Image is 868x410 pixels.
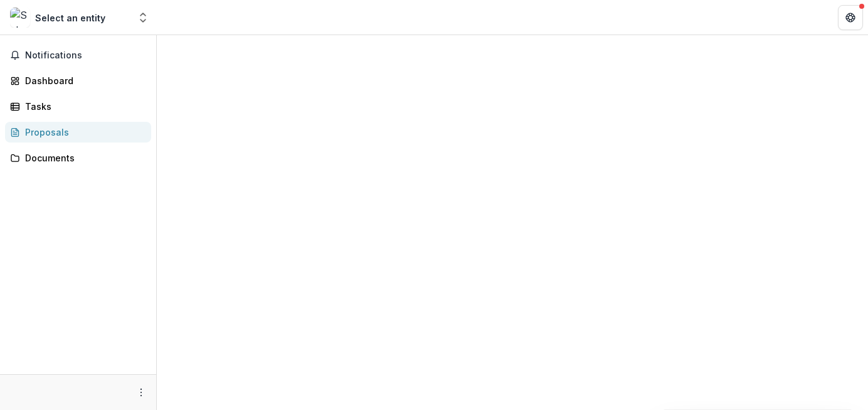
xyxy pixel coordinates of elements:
a: Proposals [5,122,151,143]
div: Select an entity [35,11,105,24]
div: Tasks [25,100,141,113]
div: Documents [25,151,141,165]
button: More [134,385,149,400]
button: Get Help [838,5,863,30]
a: Documents [5,148,151,168]
div: Dashboard [25,74,141,87]
span: Notifications [25,50,146,61]
button: Notifications [5,45,151,65]
div: Proposals [25,126,141,139]
button: Open entity switcher [134,5,152,30]
img: Select an entity [10,8,30,28]
a: Tasks [5,96,151,117]
a: Dashboard [5,70,151,91]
